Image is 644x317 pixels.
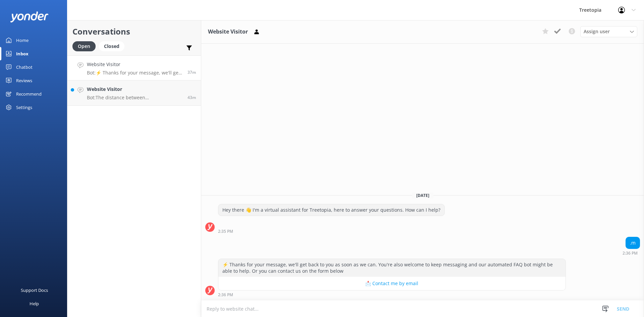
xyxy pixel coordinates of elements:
[218,259,566,277] div: ⚡ Thanks for your message, we'll get back to you as soon as we can. You're also welcome to keep m...
[208,28,248,36] h3: Website Visitor
[623,251,638,255] strong: 2:36 PM
[584,28,610,35] span: Assign user
[72,25,196,38] h2: Conversations
[30,297,39,310] div: Help
[87,70,182,76] p: Bot: ⚡ Thanks for your message, we'll get back to you as soon as we can. You're also welcome to k...
[626,237,640,249] div: .m
[580,26,637,37] div: Assign User
[218,277,566,290] button: 📩 Contact me by email
[16,101,32,114] div: Settings
[187,95,196,100] span: Sep 17 2025 02:31pm (UTC -06:00) America/Mexico_City
[412,193,433,198] span: [DATE]
[72,42,99,50] a: Open
[187,69,196,75] span: Sep 17 2025 02:36pm (UTC -06:00) America/Mexico_City
[218,204,444,216] div: Hey there 👋 I'm a virtual assistant for Treetopia, here to answer your questions. How can I help?
[16,74,32,87] div: Reviews
[99,42,128,50] a: Closed
[218,293,233,297] strong: 2:36 PM
[16,34,29,47] div: Home
[218,229,233,233] strong: 2:35 PM
[87,86,182,93] h4: Website Visitor
[218,229,445,233] div: Sep 17 2025 02:35pm (UTC -06:00) America/Mexico_City
[87,95,182,101] p: Bot: The distance between [GEOGRAPHIC_DATA] and [GEOGRAPHIC_DATA] is approximately 115 km (71 mil...
[72,41,96,51] div: Open
[21,283,48,297] div: Support Docs
[10,11,49,22] img: yonder-white-logo.png
[16,60,33,74] div: Chatbot
[16,47,29,60] div: Inbox
[99,41,124,51] div: Closed
[67,81,201,106] a: Website VisitorBot:The distance between [GEOGRAPHIC_DATA] and [GEOGRAPHIC_DATA] is approximately ...
[16,87,42,101] div: Recommend
[87,61,182,68] h4: Website Visitor
[623,251,640,255] div: Sep 17 2025 02:36pm (UTC -06:00) America/Mexico_City
[218,292,566,297] div: Sep 17 2025 02:36pm (UTC -06:00) America/Mexico_City
[67,55,201,81] a: Website VisitorBot:⚡ Thanks for your message, we'll get back to you as soon as we can. You're als...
